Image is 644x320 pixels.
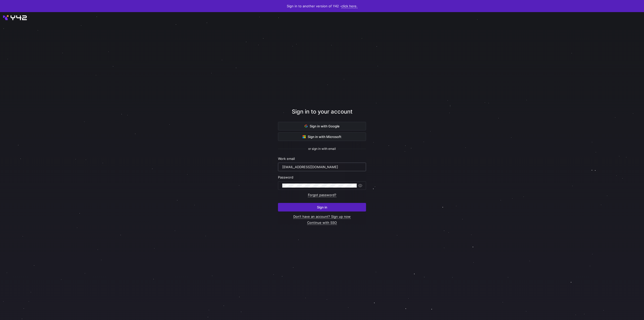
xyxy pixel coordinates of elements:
[317,205,327,209] span: Sign in
[278,157,295,161] span: Work email
[341,4,357,8] a: click here.
[305,124,340,128] span: Sign in with Google
[303,135,341,139] span: Sign in with Microsoft
[278,108,366,122] div: Sign in to your account
[278,132,366,141] button: Sign in with Microsoft
[278,175,293,179] span: Password
[308,193,336,197] a: Forgot password?
[278,122,366,130] button: Sign in with Google
[308,147,336,151] span: or sign in with email
[278,203,366,211] button: Sign in
[293,215,351,219] a: Don’t have an account? Sign up now
[307,221,337,225] a: Continue with SSO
